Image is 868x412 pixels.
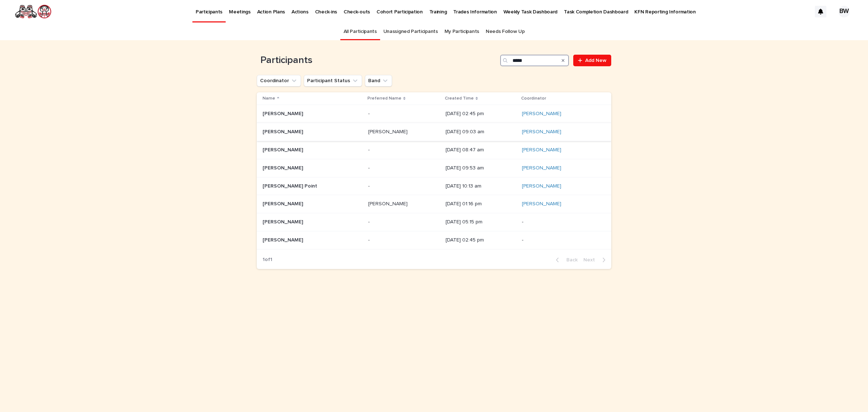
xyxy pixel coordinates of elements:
p: [DATE] 05:15 pm [446,219,516,225]
p: [PERSON_NAME] [263,127,305,135]
div: BW [838,6,850,17]
p: Name [263,94,275,102]
tr: [PERSON_NAME][PERSON_NAME] -- [DATE] 02:45 pm- [257,231,611,249]
span: Add New [585,58,607,63]
a: [PERSON_NAME] [522,183,561,189]
p: - [368,182,371,189]
p: Coordinator [521,94,546,102]
p: [DATE] 02:45 pm [446,111,516,117]
p: Created Time [445,94,474,102]
p: - [368,146,371,153]
p: - [368,164,371,171]
p: [PERSON_NAME] [368,127,409,135]
p: [DATE] 08:47 am [446,147,516,153]
a: [PERSON_NAME] [522,129,561,135]
p: [PERSON_NAME] [263,199,305,207]
input: Search [500,55,569,66]
p: [PERSON_NAME] [263,164,305,171]
p: [DATE] 09:03 am [446,129,516,135]
a: My Participants [444,23,479,40]
tr: [PERSON_NAME][PERSON_NAME] -- [DATE] 09:53 am[PERSON_NAME] [257,159,611,177]
p: [DATE] 02:45 pm [446,237,516,243]
h1: Participants [257,55,497,66]
tr: [PERSON_NAME][PERSON_NAME] [PERSON_NAME][PERSON_NAME] [DATE] 09:03 am[PERSON_NAME] [257,123,611,141]
img: rNyI97lYS1uoOg9yXW8k [14,4,52,19]
tr: [PERSON_NAME] Point[PERSON_NAME] Point -- [DATE] 10:13 am[PERSON_NAME] [257,177,611,195]
tr: [PERSON_NAME][PERSON_NAME] -- [DATE] 02:45 pm[PERSON_NAME] [257,105,611,123]
p: [PERSON_NAME] [368,199,409,207]
p: 1 of 1 [257,251,278,269]
tr: [PERSON_NAME][PERSON_NAME] -- [DATE] 08:47 am[PERSON_NAME] [257,141,611,159]
a: [PERSON_NAME] [522,147,561,153]
p: [PERSON_NAME] Point [263,182,319,189]
button: Coordinator [257,75,301,87]
a: All Participants [344,23,377,40]
span: Next [583,257,599,262]
p: [PERSON_NAME] [263,109,305,117]
p: [DATE] 10:13 am [446,183,516,189]
a: [PERSON_NAME] [522,111,561,117]
button: Participant Status [304,75,362,87]
p: [DATE] 01:16 pm [446,201,516,207]
p: [PERSON_NAME] [263,218,305,225]
button: Back [550,257,580,263]
p: [PERSON_NAME] [263,236,305,243]
span: Back [562,257,578,262]
tr: [PERSON_NAME][PERSON_NAME] [PERSON_NAME][PERSON_NAME] [DATE] 01:16 pm[PERSON_NAME] [257,195,611,213]
a: [PERSON_NAME] [522,165,561,171]
p: Preferred Name [367,94,401,102]
a: Needs Follow Up [486,23,524,40]
p: [PERSON_NAME] [263,146,305,153]
p: - [368,218,371,225]
button: Band [365,75,392,87]
p: - [368,236,371,243]
p: - [522,219,600,225]
tr: [PERSON_NAME][PERSON_NAME] -- [DATE] 05:15 pm- [257,213,611,231]
button: Next [580,257,611,263]
p: [DATE] 09:53 am [446,165,516,171]
a: Unassigned Participants [383,23,438,40]
p: - [522,237,600,243]
p: - [368,109,371,117]
a: Add New [573,55,611,66]
a: [PERSON_NAME] [522,201,561,207]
